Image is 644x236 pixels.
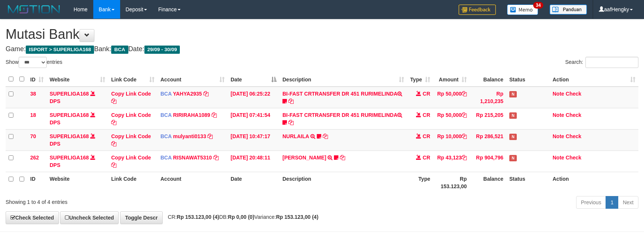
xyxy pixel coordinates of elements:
[433,72,470,87] th: Amount: activate to sort column ascending
[111,112,151,125] a: Copy Link Code
[203,91,209,97] a: Copy YAHYA2935 to clipboard
[423,155,430,161] span: CR
[213,155,219,161] a: Copy RISNAWAT5310 to clipboard
[565,57,638,68] label: Search:
[27,172,47,193] th: ID
[47,172,108,193] th: Website
[47,129,108,150] td: DPS
[506,72,550,87] th: Status
[228,214,254,220] strong: Rp 0,00 (0)
[459,4,496,15] img: Feedback.jpg
[6,4,62,15] img: MOTION_logo.png
[173,133,206,139] a: mulyanti0133
[470,172,506,193] th: Balance
[160,155,172,161] span: BCA
[462,155,467,161] a: Copy Rp 43,123 to clipboard
[553,112,564,118] a: Note
[173,155,212,161] a: RISNAWAT5310
[470,129,506,150] td: Rp 286,521
[50,91,89,97] a: SUPERLIGA168
[157,72,228,87] th: Account: activate to sort column ascending
[19,57,47,68] select: Showentries
[111,155,151,168] a: Copy Link Code
[470,108,506,129] td: Rp 215,205
[470,87,506,108] td: Rp 1,210,235
[30,91,36,97] span: 38
[282,155,326,161] a: [PERSON_NAME]
[173,91,202,97] a: YAHYA2935
[433,87,470,108] td: Rp 50,000
[279,172,407,193] th: Description
[462,133,467,139] a: Copy Rp 10,000 to clipboard
[566,155,581,161] a: Check
[533,2,543,9] span: 34
[340,155,345,161] a: Copy YOSI EFENDI to clipboard
[111,46,128,54] span: BCA
[507,4,538,15] img: Button%20Memo.svg
[433,172,470,193] th: Rp 153.123,00
[108,72,157,87] th: Link Code: activate to sort column ascending
[160,112,172,118] span: BCA
[60,211,119,224] a: Uncheck Selected
[228,108,279,129] td: [DATE] 07:41:54
[27,72,47,87] th: ID: activate to sort column ascending
[47,108,108,129] td: DPS
[470,150,506,172] td: Rp 904,796
[30,133,36,139] span: 70
[433,108,470,129] td: Rp 50,000
[50,112,89,118] a: SUPERLIGA168
[30,155,39,161] span: 262
[111,133,151,147] a: Copy Link Code
[173,112,210,118] a: RIRIRAHA1089
[553,155,564,161] a: Note
[407,172,433,193] th: Type
[553,133,564,139] a: Note
[228,72,279,87] th: Date: activate to sort column descending
[550,4,587,15] img: panduan.png
[164,214,319,220] span: CR: DB: Variance:
[120,211,163,224] a: Toggle Descr
[6,46,638,53] h4: Game: Bank: Date:
[407,72,433,87] th: Type: activate to sort column ascending
[279,72,407,87] th: Description: activate to sort column ascending
[228,129,279,150] td: [DATE] 10:47:17
[550,172,638,193] th: Action
[50,155,89,161] a: SUPERLIGA168
[433,129,470,150] td: Rp 10,000
[26,46,94,54] span: ISPORT > SUPERLIGA168
[30,112,36,118] span: 18
[550,72,638,87] th: Action: activate to sort column ascending
[566,91,581,97] a: Check
[157,172,228,193] th: Account
[553,91,564,97] a: Note
[509,155,517,161] span: Has Note
[566,112,581,118] a: Check
[288,98,294,104] a: Copy BI-FAST CRTRANSFER DR 451 RURIMELINDA to clipboard
[47,72,108,87] th: Website: activate to sort column ascending
[6,57,62,68] label: Show entries
[509,134,517,140] span: Has Note
[288,119,294,125] a: Copy BI-FAST CRTRANSFER DR 451 RURIMELINDA to clipboard
[576,196,606,209] a: Previous
[228,87,279,108] td: [DATE] 06:25:22
[585,57,638,68] input: Search:
[423,91,430,97] span: CR
[111,91,151,104] a: Copy Link Code
[160,91,172,97] span: BCA
[279,108,407,129] td: BI-FAST CRTRANSFER DR 451 RURIMELINDA
[433,150,470,172] td: Rp 43,123
[423,112,430,118] span: CR
[144,46,180,54] span: 29/09 - 30/09
[462,91,467,97] a: Copy Rp 50,000 to clipboard
[207,133,213,139] a: Copy mulyanti0133 to clipboard
[6,27,638,42] h1: Mutasi Bank
[47,87,108,108] td: DPS
[160,133,172,139] span: BCA
[228,172,279,193] th: Date
[509,91,517,97] span: Has Note
[606,196,618,209] a: 1
[423,133,430,139] span: CR
[279,87,407,108] td: BI-FAST CRTRANSFER DR 451 RURIMELINDA
[566,133,581,139] a: Check
[618,196,638,209] a: Next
